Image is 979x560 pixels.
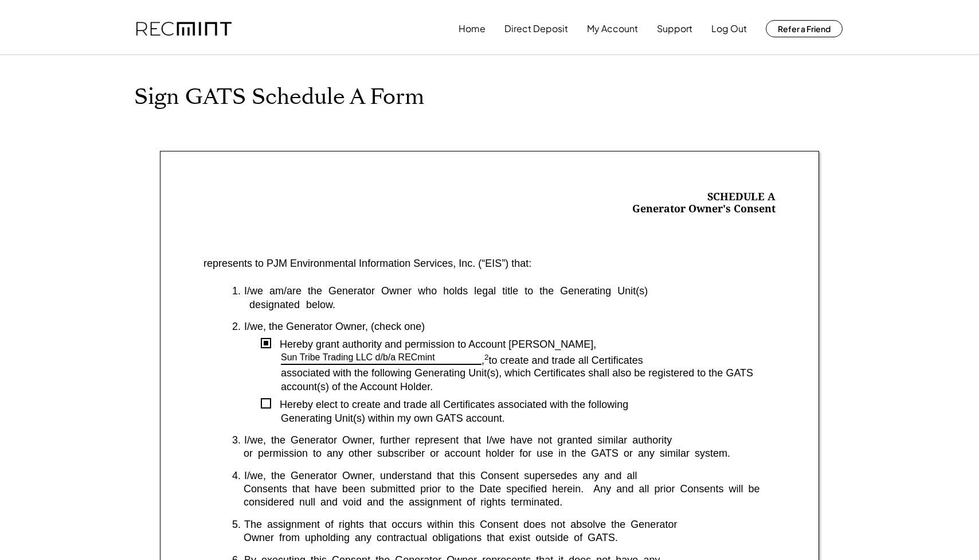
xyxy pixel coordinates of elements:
[232,298,776,312] div: designated below.
[711,17,747,40] button: Log Out
[232,483,776,510] div: Consents that have been submitted prior to the Date specified herein. Any and all prior Consents ...
[134,84,845,111] h1: Sign GATS Schedule A Form
[504,17,568,40] button: Direct Deposit
[281,367,776,394] div: associated with the following Generating Unit(s), which Certificates shall also be registered to ...
[244,434,776,447] div: I/we, the Generator Owner, further represent that I/we have not granted similar authority
[281,412,776,425] div: Generating Unit(s) within my own GATS account.
[244,285,776,298] div: I/we am/are the Generator Owner who holds legal title to the Generating Unit(s)
[232,447,776,460] div: or permission to any other subscriber or account holder for use in the GATS or any similar system.
[203,180,332,227] img: yH5BAEAAAAALAAAAAABAAEAAAIBRAA7
[632,190,776,216] div: SCHEDULE A Generator Owner's Consent
[484,353,489,361] sup: 2
[481,355,489,367] div: ,
[232,320,241,333] div: 2.
[657,17,692,40] button: Support
[232,531,776,545] div: Owner from upholding any contractual obligations that exist outside of GATS.
[232,469,241,483] div: 4.
[587,17,638,40] button: My Account
[281,352,435,364] div: Sun Tribe Trading LLC d/b/a RECmint
[459,17,485,40] button: Home
[203,257,531,270] div: represents to PJM Environmental Information Services, Inc. (“EIS”) that:
[244,320,776,333] div: I/we, the Generator Owner, (check one)
[244,518,776,531] div: The assignment of rights that occurs within this Consent does not absolve the Generator
[766,20,843,37] button: Refer a Friend
[232,518,241,531] div: 5.
[136,22,232,36] img: recmint-logotype%403x.png
[271,398,776,411] div: Hereby elect to create and trade all Certificates associated with the following
[271,338,776,351] div: Hereby grant authority and permission to Account [PERSON_NAME],
[489,355,776,367] div: to create and trade all Certificates
[232,434,241,447] div: 3.
[232,285,241,298] div: 1.
[244,469,776,483] div: I/we, the Generator Owner, understand that this Consent supersedes any and all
